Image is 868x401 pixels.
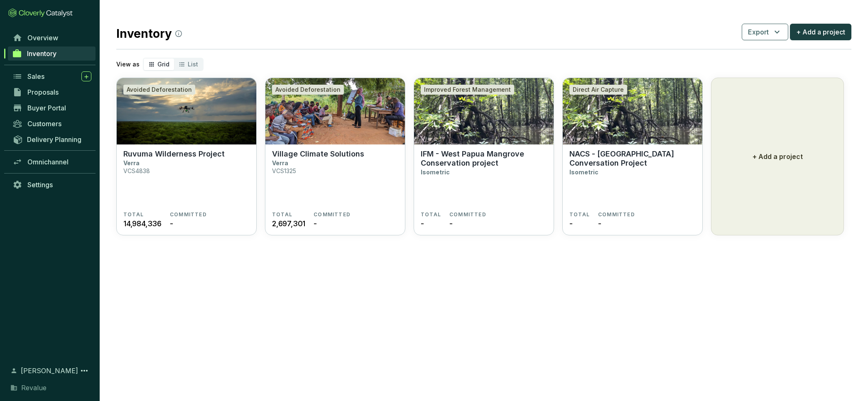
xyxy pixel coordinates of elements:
[116,60,140,68] p: View as
[314,218,317,229] span: -
[117,78,256,144] img: Ruvuma Wilderness Project
[8,101,96,115] a: Buyer Portal
[421,211,441,218] span: TOTAL
[569,149,696,168] p: NACS - [GEOGRAPHIC_DATA] Conversation Project
[742,24,788,40] button: Export
[569,85,627,95] div: Direct Air Capture
[421,149,547,168] p: IFM - West Papua Mangrove Conservation project
[272,167,296,174] p: VCS1325
[116,78,257,235] a: Ruvuma Wilderness ProjectAvoided DeforestationRuvuma Wilderness ProjectVerraVCS4838TOTAL14,984,33...
[272,211,292,218] span: TOTAL
[421,218,424,229] span: -
[753,152,803,161] p: + Add a project
[711,78,844,235] button: + Add a project
[414,78,554,235] a: IFM - West Papua Mangrove Conservation projectImproved Forest ManagementIFM - West Papua Mangrove...
[748,27,769,37] span: Export
[8,132,96,146] a: Delivery Planning
[170,211,207,218] span: COMMITTED
[796,27,845,37] span: + Add a project
[314,211,351,218] span: COMMITTED
[8,117,96,131] a: Customers
[27,135,81,144] span: Delivery Planning
[27,72,44,81] span: Sales
[265,78,405,144] img: Village Climate Solutions
[8,178,96,192] a: Settings
[123,211,144,218] span: TOTAL
[8,31,96,45] a: Overview
[143,58,204,71] div: segmented control
[272,218,305,229] span: 2,697,301
[790,24,851,40] button: + Add a project
[569,218,573,229] span: -
[563,78,702,144] img: NACS - West Papua Mangrove Conversation Project
[449,211,486,218] span: COMMITTED
[562,78,703,235] a: NACS - West Papua Mangrove Conversation ProjectDirect Air CaptureNACS - [GEOGRAPHIC_DATA] Convers...
[598,218,601,229] span: -
[123,149,225,159] p: Ruvuma Wilderness Project
[598,211,635,218] span: COMMITTED
[27,104,66,112] span: Buyer Portal
[272,85,344,95] div: Avoided Deforestation
[21,383,47,393] span: Revalue
[449,218,453,229] span: -
[27,181,53,189] span: Settings
[265,78,405,235] a: Village Climate SolutionsAvoided DeforestationVillage Climate SolutionsVerraVCS1325TOTAL2,697,301...
[27,120,61,128] span: Customers
[157,61,169,68] span: Grid
[8,69,96,83] a: Sales
[21,366,78,376] span: [PERSON_NAME]
[8,155,96,169] a: Omnichannel
[272,149,364,159] p: Village Climate Solutions
[27,49,56,58] span: Inventory
[569,211,590,218] span: TOTAL
[8,85,96,99] a: Proposals
[123,159,140,166] p: Verra
[272,159,288,166] p: Verra
[123,218,162,229] span: 14,984,336
[421,169,450,176] p: Isometric
[569,169,598,176] p: Isometric
[170,218,173,229] span: -
[123,85,195,95] div: Avoided Deforestation
[27,158,69,166] span: Omnichannel
[421,85,514,95] div: Improved Forest Management
[123,167,150,174] p: VCS4838
[27,88,59,96] span: Proposals
[27,34,58,42] span: Overview
[116,25,182,42] h2: Inventory
[188,61,198,68] span: List
[8,46,96,61] a: Inventory
[414,78,554,144] img: IFM - West Papua Mangrove Conservation project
